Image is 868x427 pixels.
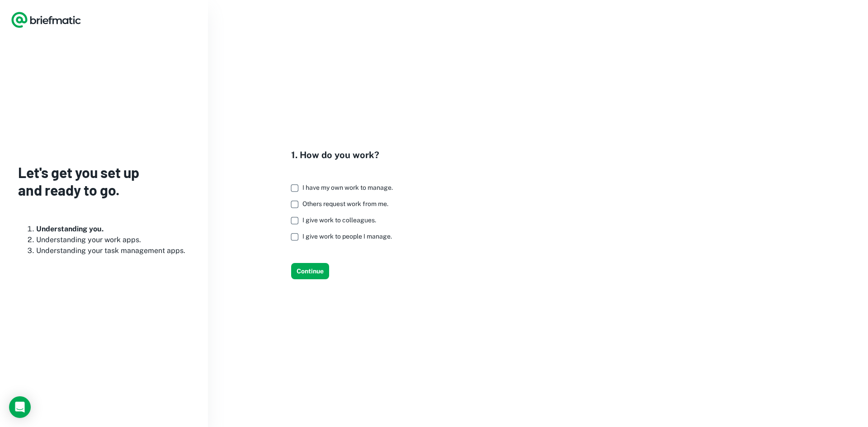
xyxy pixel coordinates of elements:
[36,245,190,256] li: Understanding your task management apps.
[302,216,376,224] span: I give work to colleagues.
[9,396,31,418] div: Load Chat
[18,164,190,198] h3: Let's get you set up and ready to go.
[302,233,392,240] span: I give work to people I manage.
[291,148,400,162] h4: 1. How do you work?
[36,225,104,233] b: Understanding you.
[11,11,81,29] a: Logo
[291,263,329,279] button: Continue
[302,184,393,191] span: I have my own work to manage.
[302,200,388,207] span: Others request work from me.
[36,235,190,245] li: Understanding your work apps.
